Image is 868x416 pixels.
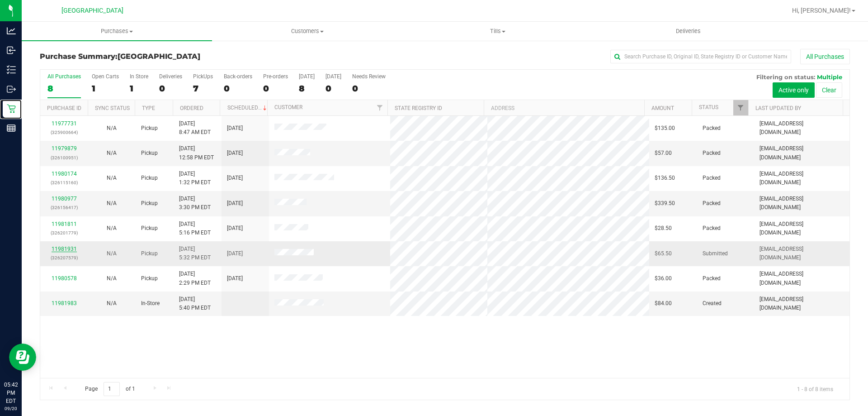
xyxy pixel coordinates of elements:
div: Open Carts [92,73,119,80]
a: Purchase ID [47,105,81,111]
span: [DATE] [227,274,243,283]
div: [DATE] [299,73,315,80]
inline-svg: Outbound [7,85,16,94]
a: Customers [212,22,402,41]
p: (326115160) [46,178,82,187]
span: [EMAIL_ADDRESS][DOMAIN_NAME] [759,245,844,262]
span: Not Applicable [107,225,117,231]
div: Back-orders [224,73,252,80]
span: Pickup [141,124,158,133]
span: [DATE] [227,124,243,133]
a: Last Updated By [755,105,801,111]
span: [DATE] 5:32 PM EDT [179,245,211,262]
span: Not Applicable [107,175,117,181]
inline-svg: Retail [7,104,16,113]
span: Tills [403,27,592,35]
p: 09/20 [4,405,18,412]
button: N/A [107,224,117,233]
a: Filter [373,100,387,115]
a: Deliveries [593,22,783,41]
a: 11980174 [52,171,77,177]
div: 1 [130,83,148,94]
span: $339.50 [655,199,675,208]
span: Not Applicable [107,125,117,131]
span: $28.50 [655,224,672,233]
span: [EMAIL_ADDRESS][DOMAIN_NAME] [759,220,844,237]
span: $135.00 [655,124,675,133]
p: (325900664) [46,128,82,137]
div: 7 [193,83,213,94]
a: 11979879 [52,145,77,152]
inline-svg: Analytics [7,26,16,35]
span: Pickup [141,149,158,158]
div: [DATE] [325,73,341,80]
inline-svg: Inventory [7,65,16,74]
a: Customer [274,104,302,110]
div: Pre-orders [263,73,288,80]
div: 0 [263,83,288,94]
button: All Purchases [800,49,850,64]
span: [DATE] 5:40 PM EDT [179,295,211,312]
span: Packed [703,199,721,208]
div: All Purchases [47,73,81,80]
inline-svg: Reports [7,124,16,133]
div: 8 [47,83,81,94]
a: Ordered [180,105,203,111]
span: [DATE] 5:16 PM EDT [179,220,211,237]
span: Not Applicable [107,200,117,206]
span: Not Applicable [107,300,117,306]
div: In Store [130,73,148,80]
span: $136.50 [655,174,675,182]
button: N/A [107,174,117,182]
th: Address [484,100,644,116]
span: Pickup [141,224,158,233]
span: [EMAIL_ADDRESS][DOMAIN_NAME] [759,144,844,162]
span: [EMAIL_ADDRESS][DOMAIN_NAME] [759,195,844,212]
button: N/A [107,149,117,158]
span: [DATE] [227,174,243,182]
input: Search Purchase ID, Original ID, State Registry ID or Customer Name... [610,50,791,63]
h3: Purchase Summary: [40,53,310,61]
div: 0 [325,83,341,94]
div: Needs Review [352,73,386,80]
div: 8 [299,83,315,94]
span: [DATE] 12:58 PM EDT [179,144,214,162]
span: Not Applicable [107,275,117,282]
button: Clear [816,82,842,98]
span: Purchases [22,27,212,35]
span: $84.00 [655,299,672,308]
button: N/A [107,124,117,133]
span: $65.50 [655,249,672,258]
a: 11980578 [52,275,77,282]
span: [DATE] 8:47 AM EDT [179,120,211,137]
iframe: Resource center [9,344,36,371]
p: (326156417) [46,203,82,212]
span: [DATE] [227,149,243,158]
span: $57.00 [655,149,672,158]
a: 11980977 [52,196,77,202]
span: [DATE] 3:30 PM EDT [179,195,211,212]
span: Not Applicable [107,150,117,156]
a: Status [699,104,718,110]
button: N/A [107,299,117,308]
span: [GEOGRAPHIC_DATA] [118,52,200,61]
span: Packed [703,274,721,283]
span: Filtering on status: [756,73,815,81]
span: [GEOGRAPHIC_DATA] [61,7,123,14]
span: [EMAIL_ADDRESS][DOMAIN_NAME] [759,270,844,287]
div: 1 [92,83,119,94]
span: [EMAIL_ADDRESS][DOMAIN_NAME] [759,120,844,137]
p: (326100951) [46,153,82,162]
p: (326201779) [46,229,82,237]
div: 0 [224,83,252,94]
p: 05:42 PM EDT [4,381,18,405]
a: Purchases [22,22,212,41]
span: Not Applicable [107,250,117,257]
a: 11981931 [52,246,77,252]
a: 11977731 [52,120,77,127]
div: Deliveries [159,73,182,80]
button: N/A [107,199,117,208]
span: Created [703,299,722,308]
span: [DATE] 1:32 PM EDT [179,170,211,187]
span: Packed [703,149,721,158]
